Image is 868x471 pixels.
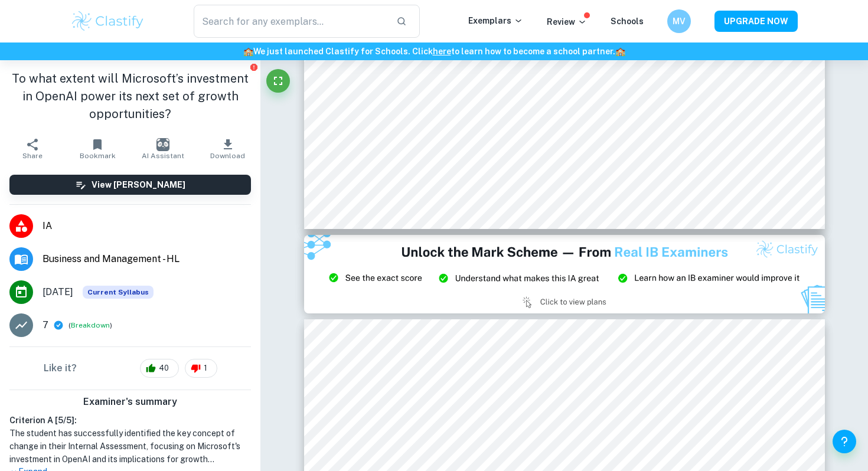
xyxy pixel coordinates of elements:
p: Review [547,15,587,28]
div: This exemplar is based on the current syllabus. Feel free to refer to it for inspiration/ideas wh... [83,286,154,299]
p: 7 [43,318,48,332]
span: 40 [152,362,175,374]
span: Current Syllabus [83,286,154,299]
img: Ad [304,235,825,313]
h6: View [PERSON_NAME] [92,178,185,191]
p: Exemplars [468,14,523,27]
span: AI Assistant [142,152,184,160]
span: ( ) [68,320,112,331]
span: Business and Management - HL [43,252,251,266]
button: Bookmark [65,132,130,165]
h6: Like it? [44,361,77,375]
h1: The student has successfully identified the key concept of change in their Internal Assessment, f... [9,427,251,466]
span: 🏫 [615,47,625,56]
span: 🏫 [243,47,253,56]
a: Schools [611,17,644,26]
div: 40 [140,359,179,378]
button: Help and Feedback [833,430,856,453]
img: Clastify logo [70,9,145,33]
button: Fullscreen [266,69,290,93]
button: UPGRADE NOW [714,11,798,32]
button: View [PERSON_NAME] [9,175,251,195]
button: Report issue [249,63,258,71]
h6: Examiner's summary [5,395,256,409]
span: Bookmark [80,152,116,160]
img: AI Assistant [156,138,169,151]
span: [DATE] [43,285,73,299]
button: Breakdown [71,320,110,331]
h6: MV [673,15,686,28]
button: MV [667,9,691,33]
input: Search for any exemplars... [194,5,387,38]
h6: Criterion A [ 5 / 5 ]: [9,414,251,427]
h6: We just launched Clastify for Schools. Click to learn how to become a school partner. [2,45,866,58]
span: 1 [197,362,214,374]
a: here [433,47,451,56]
span: IA [43,219,251,233]
span: Share [22,152,43,160]
button: Download [195,132,260,165]
h1: To what extent will Microsoft’s investment in OpenAI power its next set of growth opportunities? [9,70,251,123]
div: 1 [185,359,217,378]
span: Download [210,152,245,160]
button: AI Assistant [130,132,195,165]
